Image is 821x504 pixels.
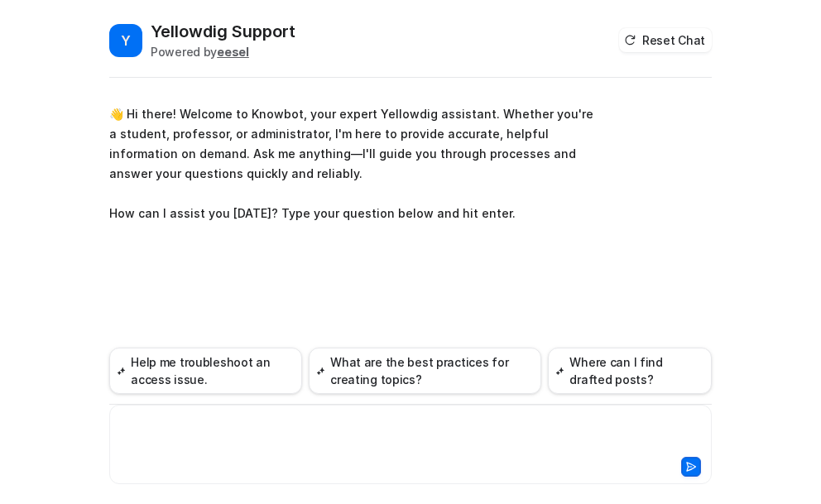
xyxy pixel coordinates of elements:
b: eesel [217,45,249,59]
p: 👋 Hi there! Welcome to Knowbot, your expert Yellowdig assistant. Whether you're a student, profes... [109,104,593,223]
span: Y [109,24,142,57]
button: What are the best practices for creating topics? [309,348,541,394]
div: Powered by [151,43,295,60]
button: Where can I find drafted posts? [548,348,712,394]
button: Reset Chat [619,28,712,52]
button: Help me troubleshoot an access issue. [109,348,302,394]
h2: Yellowdig Support [151,20,295,43]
